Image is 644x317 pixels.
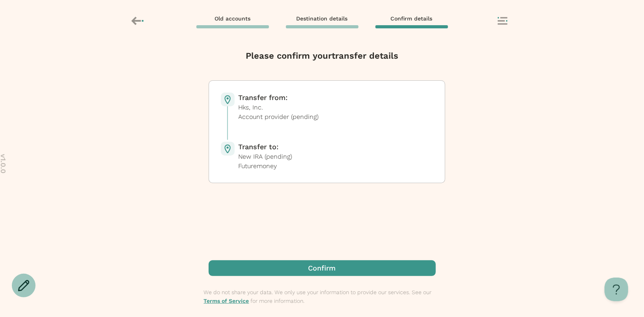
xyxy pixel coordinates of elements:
[209,260,436,276] button: Confirm
[246,50,398,62] h2: Please confirm your
[239,161,293,171] p: Futuremoney
[605,278,628,301] iframe: Toggle Customer Support
[204,288,441,305] p: We do not share your data. We only use your information to provide our services. See our for more...
[239,112,319,122] p: Account provider (pending)
[239,142,293,152] p: Transfer to:
[215,15,250,22] span: Old accounts
[204,298,249,304] a: Terms of Service
[239,103,319,112] p: Hks, Inc.
[391,15,433,22] span: Confirm details
[239,152,293,161] p: New IRA (pending)
[239,93,319,103] p: Transfer from:
[297,15,348,22] span: Destination details
[332,51,398,61] span: transfer details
